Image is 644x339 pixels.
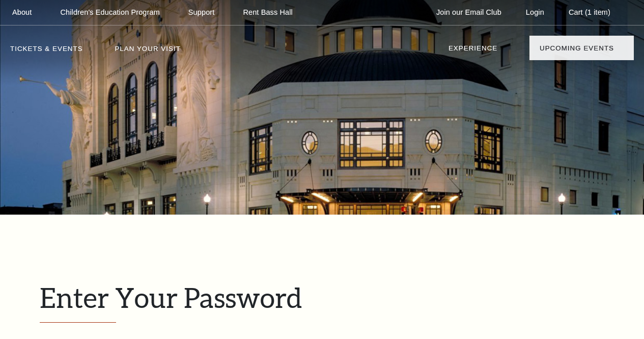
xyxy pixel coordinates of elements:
p: Experience [449,45,497,57]
span: Enter Your Password [40,281,302,314]
p: Plan Your Visit [115,45,181,58]
p: Support [188,8,215,17]
p: About [12,8,32,17]
p: Children's Education Program [60,8,159,17]
p: Rent Bass Hall [243,8,293,17]
p: Upcoming Events [540,45,614,57]
p: Tickets & Events [10,45,83,58]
